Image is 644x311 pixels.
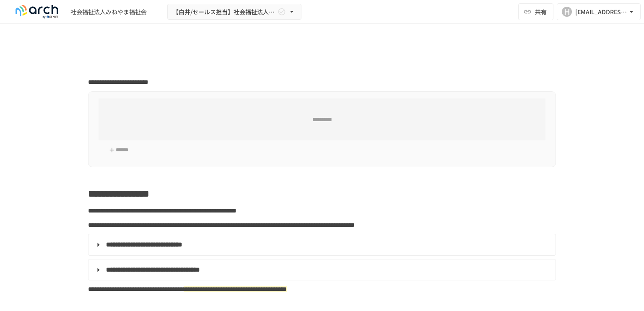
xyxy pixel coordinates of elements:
[562,7,572,17] div: H
[167,4,301,20] button: 【白井/セールス担当】社会福祉法人みねやま福祉会様_初期設定サポート
[70,8,147,16] div: 社会福祉法人みねやま福祉会
[173,7,276,17] span: 【白井/セールス担当】社会福祉法人みねやま福祉会様_初期設定サポート
[557,3,641,20] button: H[EMAIL_ADDRESS][DOMAIN_NAME]
[535,7,547,16] span: 共有
[518,3,553,20] button: 共有
[575,7,627,17] div: [EMAIL_ADDRESS][DOMAIN_NAME]
[10,5,64,18] img: logo-default@2x-9cf2c760.svg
